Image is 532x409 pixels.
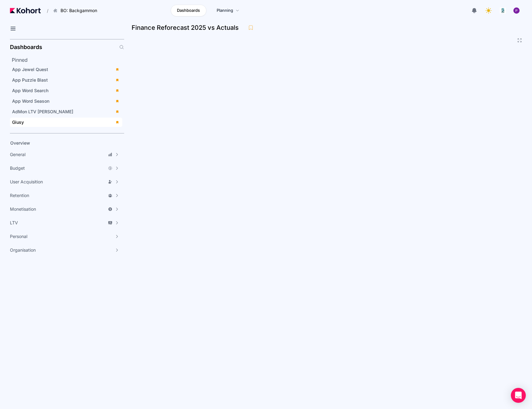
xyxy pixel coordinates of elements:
span: User Acquisition [10,179,43,185]
a: App Jewel Quest [10,65,122,74]
a: Giusy [10,118,122,127]
h2: Dashboards [10,44,42,50]
span: Dashboards [177,7,200,14]
span: Giusy [12,119,24,125]
a: App Word Search [10,86,122,95]
span: Planning [217,7,233,14]
a: Dashboards [171,5,206,16]
span: BO: Backgammon [61,7,97,14]
span: / [42,7,48,14]
h2: Pinned [12,56,124,64]
a: AdMon LTV [PERSON_NAME] [10,107,122,116]
span: Organisation [10,247,36,253]
a: App Puzzle Blast [10,75,122,85]
button: BO: Backgammon [50,5,104,16]
span: LTV [10,220,18,226]
img: logo_logo_images_1_20240607072359498299_20240828135028712857.jpeg [500,7,506,14]
span: App Jewel Quest [12,67,48,72]
span: Budget [10,165,25,171]
span: Monetisation [10,206,36,212]
span: General [10,151,25,158]
button: Fullscreen [517,38,522,43]
a: Overview [8,138,114,148]
span: Retention [10,192,29,199]
a: App Word Season [10,97,122,106]
a: Planning [210,5,246,16]
h3: Finance Reforecast 2025 vs Actuals [132,25,242,31]
span: App Word Search [12,88,48,93]
span: Personal [10,233,27,240]
div: Open Intercom Messenger [511,388,526,403]
span: App Puzzle Blast [12,77,48,83]
img: Kohort logo [10,8,41,13]
span: App Word Season [12,98,49,104]
span: Overview [10,140,30,146]
span: AdMon LTV [PERSON_NAME] [12,109,73,114]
